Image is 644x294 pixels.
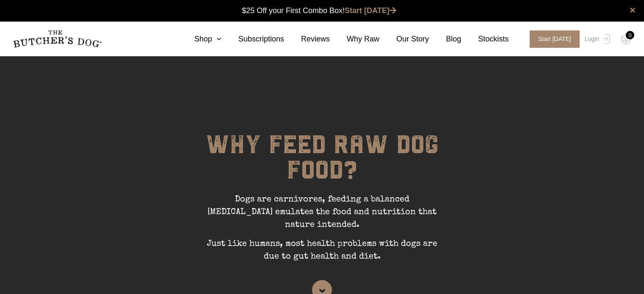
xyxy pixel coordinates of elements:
[195,193,449,238] p: Dogs are carnivores, feeding a balanced [MEDICAL_DATA] emulates the food and nutrition that natur...
[177,33,221,45] a: Shop
[583,30,610,48] a: Login
[521,30,583,48] a: Start [DATE]
[461,33,509,45] a: Stockists
[630,5,636,15] a: close
[626,31,634,39] div: 0
[221,33,284,45] a: Subscriptions
[195,238,449,269] p: Just like humans, most health problems with dogs are due to gut health and diet.
[195,132,449,193] h1: WHY FEED RAW DOG FOOD?
[621,34,631,45] img: TBD_Cart-Empty.png
[284,33,330,45] a: Reviews
[379,33,429,45] a: Our Story
[530,30,580,48] span: Start [DATE]
[429,33,461,45] a: Blog
[345,6,396,15] a: Start [DATE]
[330,33,379,45] a: Why Raw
